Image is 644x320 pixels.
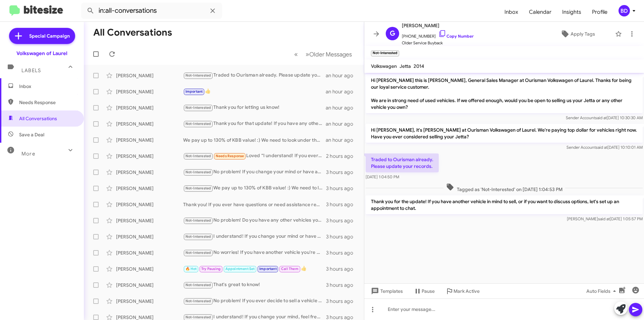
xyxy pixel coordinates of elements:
[21,67,41,74] span: Labels
[185,105,211,110] span: Not-Interested
[366,124,643,143] p: Hi [PERSON_NAME], it's [PERSON_NAME] at Ourisman Volkswagen of Laurel. We're paying top dollar fo...
[595,115,607,120] span: said at
[185,283,211,287] span: Not-Interested
[19,99,76,106] span: Needs Response
[183,104,326,111] div: Thank you for letting us know!
[567,216,643,221] span: [PERSON_NAME] [DATE] 1:05:57 PM
[598,216,610,221] span: said at
[183,217,326,224] div: No problem! Do you have any other vehicles you might consider selling? Let’s discuss your options!
[326,88,359,95] div: an hour ago
[326,201,359,208] div: 3 hours ago
[185,267,197,271] span: 🔥 Hot
[586,285,619,297] span: Auto Fields
[116,104,183,111] div: [PERSON_NAME]
[185,234,211,239] span: Not-Interested
[116,282,183,288] div: [PERSON_NAME]
[371,50,399,56] small: Not-Interested
[183,72,326,79] div: Traded to Ourisman already. Please update your records.
[366,74,643,113] p: Hi [PERSON_NAME] this is [PERSON_NAME], General Sales Manager at Ourisman Volkswagen of Laurel. T...
[116,233,183,240] div: [PERSON_NAME]
[326,185,359,192] div: 3 hours ago
[596,145,607,150] span: said at
[9,28,75,44] a: Special Campaign
[422,285,435,297] span: Pause
[309,51,352,58] span: Older Messages
[326,137,359,143] div: an hour ago
[19,131,44,138] span: Save a Deal
[183,137,326,143] div: We pay up to 130% of KBB value! :) We need to look under the hood to get you an exact number - so...
[326,121,359,127] div: an hour ago
[366,195,643,214] p: Thank you for the update! If you have another vehicle in mind to sell, or if you want to discuss ...
[399,63,411,69] span: Jetta
[116,72,183,79] div: [PERSON_NAME]
[366,153,439,172] p: Traded to Ourisman already. Please update your records.
[443,183,565,193] span: Tagged as 'Not-Interested' on [DATE] 1:04:53 PM
[183,281,326,289] div: That's great to know!
[326,169,359,176] div: 3 hours ago
[116,249,183,256] div: [PERSON_NAME]
[364,285,408,297] button: Templates
[93,27,172,38] h1: All Conversations
[29,33,70,39] span: Special Campaign
[185,122,211,126] span: Not-Interested
[326,104,359,111] div: an hour ago
[581,285,624,297] button: Auto Fields
[185,170,211,174] span: Not-Interested
[185,250,211,255] span: Not-Interested
[183,88,326,95] div: 👍
[371,63,397,69] span: Volkswagen
[116,298,183,305] div: [PERSON_NAME]
[453,285,480,297] span: Mark Active
[438,34,474,39] a: Copy Number
[21,151,35,157] span: More
[216,154,244,158] span: Needs Response
[499,2,524,22] a: Inbox
[116,266,183,272] div: [PERSON_NAME]
[225,267,255,271] span: Appointment Set
[366,174,399,179] span: [DATE] 1:04:50 PM
[183,120,326,128] div: Thank you for that update! If you have any other vehicles you're considering selling, we would be...
[524,2,557,22] a: Calendar
[116,88,183,95] div: [PERSON_NAME]
[302,47,356,61] button: Next
[185,154,211,158] span: Not-Interested
[183,249,326,257] div: No worries! If you have another vehicle you're considering selling, I'd love to discuss it. Let m...
[557,2,587,22] a: Insights
[201,267,221,271] span: Try Pausing
[294,50,298,58] span: «
[326,249,359,256] div: 3 hours ago
[116,153,183,159] div: [PERSON_NAME]
[619,5,630,16] div: BD
[281,267,299,271] span: Call Them
[185,73,211,78] span: Not-Interested
[408,285,440,297] button: Pause
[402,30,474,40] span: [PHONE_NUMBER]
[414,63,424,69] span: 2014
[185,299,211,303] span: Not-Interested
[326,282,359,288] div: 3 hours ago
[185,218,211,223] span: Not-Interested
[390,28,395,39] span: G
[326,217,359,224] div: 3 hours ago
[183,184,326,192] div: We pay up to 130% of KBB value! :) We need to look under the hood to get you an exact number - so...
[116,137,183,143] div: [PERSON_NAME]
[402,40,474,46] span: Older Service Buyback
[19,83,76,90] span: Inbox
[183,168,326,176] div: No problem! If you change your mind or have any questions in the future, feel free to reach out. ...
[116,169,183,176] div: [PERSON_NAME]
[183,201,326,208] div: Thank you! If you ever have questions or need assistance regarding your Touareg in the future, fe...
[116,217,183,224] div: [PERSON_NAME]
[326,72,359,79] div: an hour ago
[370,285,403,297] span: Templates
[290,47,356,61] nav: Page navigation example
[259,267,277,271] span: Important
[587,2,613,22] span: Profile
[613,5,637,16] button: BD
[19,115,57,122] span: All Conversations
[116,185,183,192] div: [PERSON_NAME]
[183,297,326,305] div: No problem! If you ever decide to sell a vehicle in the future, feel free to reach out. We're her...
[183,152,326,160] div: Loved “I understand! If you ever decide to sell in the future, feel free to reach out. Have a gre...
